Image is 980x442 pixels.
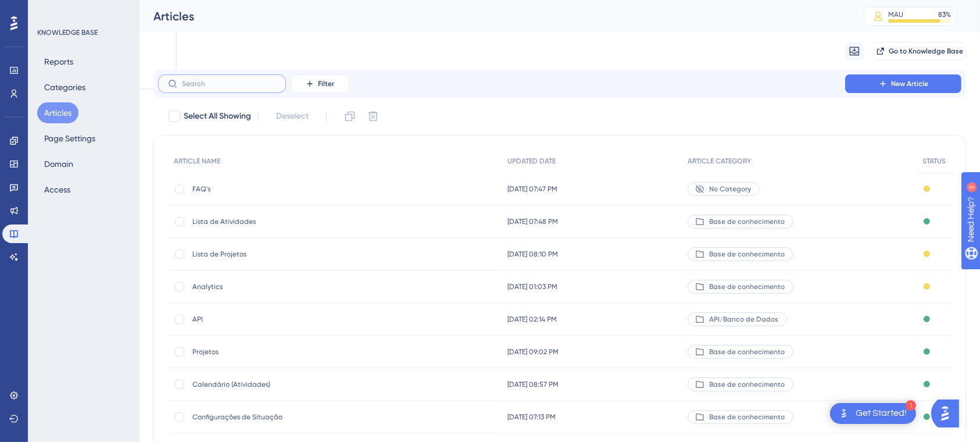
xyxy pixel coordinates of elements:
[507,282,557,291] span: [DATE] 01:03 PM
[291,74,349,93] button: Filter
[37,154,80,174] button: Domain
[192,217,378,226] span: Lista de Atividades
[922,156,946,166] span: STATUS
[507,412,556,422] span: [DATE] 07:13 PM
[709,380,785,389] span: Base de conhecimento
[709,315,778,324] span: API/Banco de Dados
[507,184,557,194] span: [DATE] 07:47 PM
[37,128,102,149] button: Page Settings
[174,156,220,166] span: ARTICLE NAME
[81,6,84,15] div: 3
[709,249,785,259] span: Base de conhecimento
[938,10,951,19] div: 83 %
[931,396,966,431] iframe: UserGuiding AI Assistant Launcher
[27,3,73,17] span: Need Help?
[266,106,319,127] button: Deselect
[709,282,785,291] span: Base de conhecimento
[276,109,309,123] span: Deselect
[37,102,78,123] button: Articles
[507,380,559,389] span: [DATE] 08:57 PM
[37,77,92,98] button: Categories
[192,315,378,324] span: API
[507,249,558,259] span: [DATE] 08:10 PM
[37,51,80,72] button: Reports
[891,79,928,88] span: New Article
[709,184,751,194] span: No Category
[830,403,916,424] div: Open Get Started! checklist, remaining modules: 1
[507,156,556,166] span: UPDATED DATE
[192,282,378,291] span: Analytics
[507,217,558,226] span: [DATE] 07:48 PM
[37,179,77,200] button: Access
[153,8,835,24] div: Articles
[856,407,907,420] div: Get Started!
[906,400,916,411] div: 1
[192,412,378,422] span: Configurações de Situação
[709,347,785,357] span: Base de conhecimento
[507,347,559,357] span: [DATE] 09:02 PM
[507,315,557,324] span: [DATE] 02:14 PM
[873,42,966,60] button: Go to Knowledge Base
[192,347,378,357] span: Projetos
[182,80,276,88] input: Search
[888,10,903,19] div: MAU
[709,217,785,226] span: Base de conhecimento
[192,184,378,194] span: FAQ's
[318,79,334,88] span: Filter
[192,249,378,259] span: Lista de Projetos
[889,47,963,56] span: Go to Knowledge Base
[37,28,98,37] div: KNOWLEDGE BASE
[709,412,785,422] span: Base de conhecimento
[184,109,251,123] span: Select All Showing
[192,380,378,389] span: Calendário (Atividades)
[845,74,961,93] button: New Article
[688,156,751,166] span: ARTICLE CATEGORY
[837,407,851,420] img: launcher-image-alternative-text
